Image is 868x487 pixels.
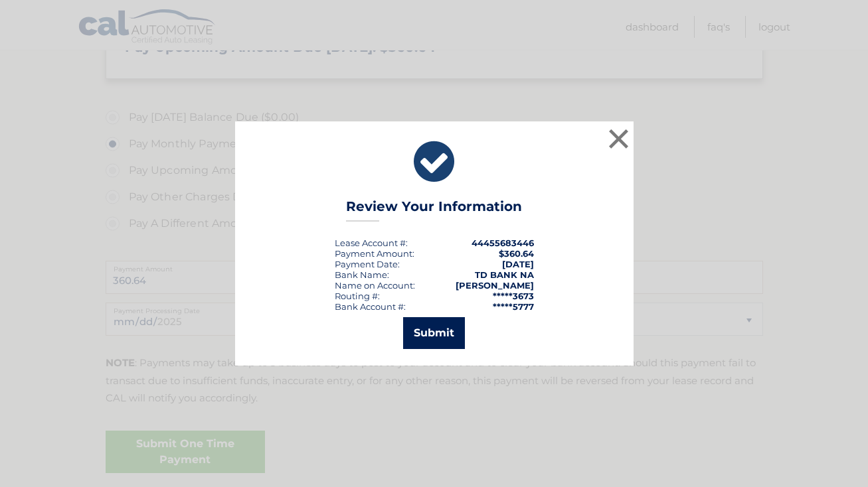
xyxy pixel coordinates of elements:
[475,269,534,280] strong: TD BANK NA
[346,198,522,222] h3: Review Your Information
[502,259,534,269] span: [DATE]
[335,291,380,301] div: Routing #:
[335,248,414,259] div: Payment Amount:
[335,259,398,269] span: Payment Date
[499,248,534,259] span: $360.64
[403,317,465,349] button: Submit
[335,280,415,291] div: Name on Account:
[335,269,389,280] div: Bank Name:
[335,238,408,248] div: Lease Account #:
[472,238,534,248] strong: 44455683446
[335,259,400,269] div: :
[606,125,632,152] button: ×
[456,280,534,291] strong: [PERSON_NAME]
[335,301,406,312] div: Bank Account #:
